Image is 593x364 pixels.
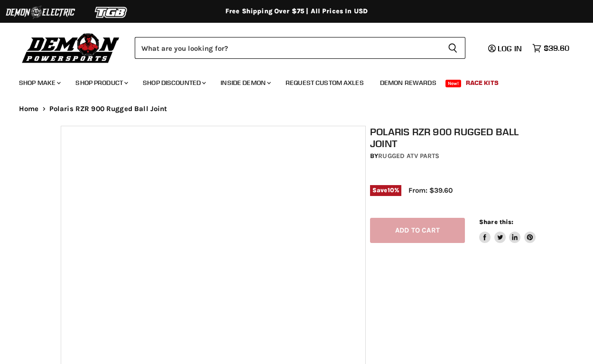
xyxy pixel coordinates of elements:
[19,105,39,113] a: Home
[378,152,439,160] a: Rugged ATV Parts
[373,73,444,93] a: Demon Rewards
[68,73,134,93] a: Shop Product
[135,37,465,59] form: Product
[479,218,536,243] aside: Share this:
[528,41,574,55] a: $39.60
[5,3,76,21] img: Demon Electric Logo 2
[484,44,528,53] a: Log in
[278,73,371,93] a: Request Custom Axles
[459,73,506,93] a: Race Kits
[136,73,212,93] a: Shop Discounted
[445,80,462,87] span: New!
[76,3,147,21] img: TGB Logo 2
[370,126,537,149] h1: Polaris RZR 900 Rugged Ball Joint
[388,187,394,194] span: 10
[12,69,567,93] ul: Main menu
[408,186,453,195] span: From: $39.60
[135,37,440,59] input: Search
[12,73,66,93] a: Shop Make
[370,151,537,161] div: by
[49,105,167,113] span: Polaris RZR 900 Rugged Ball Joint
[498,44,522,53] span: Log in
[19,31,123,65] img: Demon Powersports
[370,185,401,196] span: Save %
[440,37,465,59] button: Search
[213,73,277,93] a: Inside Demon
[479,218,513,225] span: Share this:
[544,44,569,53] span: $39.60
